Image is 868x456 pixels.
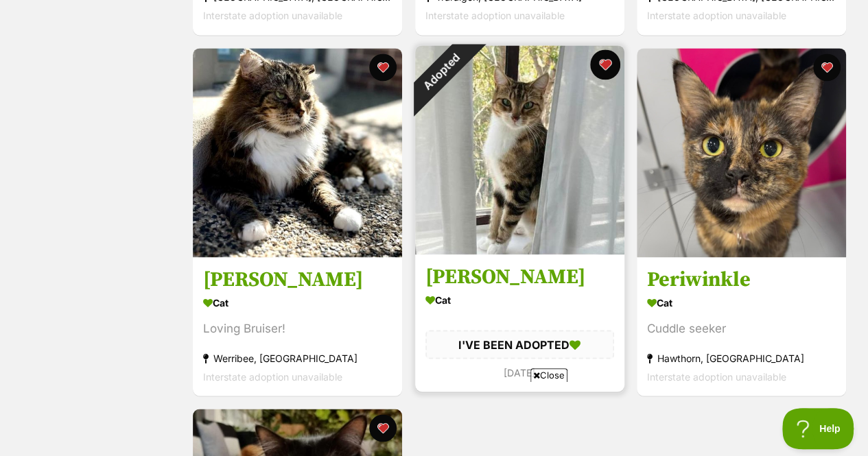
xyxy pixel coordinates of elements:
[425,264,614,290] h3: [PERSON_NAME]
[203,370,342,382] span: Interstate adoption unavailable
[203,10,342,21] span: Interstate adoption unavailable
[647,320,836,338] div: Cuddle seeker
[647,348,836,367] div: Hawthorn, [GEOGRAPHIC_DATA]
[425,330,614,359] div: I'VE BEEN ADOPTED
[647,10,786,21] span: Interstate adoption unavailable
[637,48,846,257] img: Periwinkle
[530,368,567,382] span: Close
[415,254,624,392] a: [PERSON_NAME] Cat I'VE BEEN ADOPTED [DATE] favourite
[396,26,486,117] div: Adopted
[193,48,402,257] img: Bartholomew Ragamuffin
[425,10,565,21] span: Interstate adoption unavailable
[647,293,836,313] div: Cat
[415,45,624,254] img: Miranda
[193,256,402,396] a: [PERSON_NAME] Cat Loving Bruiser! Werribee, [GEOGRAPHIC_DATA] Interstate adoption unavailable fav...
[415,243,624,257] a: Adopted
[203,320,392,338] div: Loving Bruiser!
[369,53,397,81] button: favourite
[647,267,836,293] h3: Periwinkle
[203,348,392,367] div: Werribee, [GEOGRAPHIC_DATA]
[782,408,854,449] iframe: Help Scout Beacon - Open
[203,267,392,293] h3: [PERSON_NAME]
[647,370,786,382] span: Interstate adoption unavailable
[589,49,620,80] button: favourite
[813,53,841,81] button: favourite
[637,256,846,396] a: Periwinkle Cat Cuddle seeker Hawthorn, [GEOGRAPHIC_DATA] Interstate adoption unavailable favourite
[425,363,614,381] div: [DATE]
[102,387,767,449] iframe: Advertisement
[425,290,614,310] div: Cat
[203,293,392,313] div: Cat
